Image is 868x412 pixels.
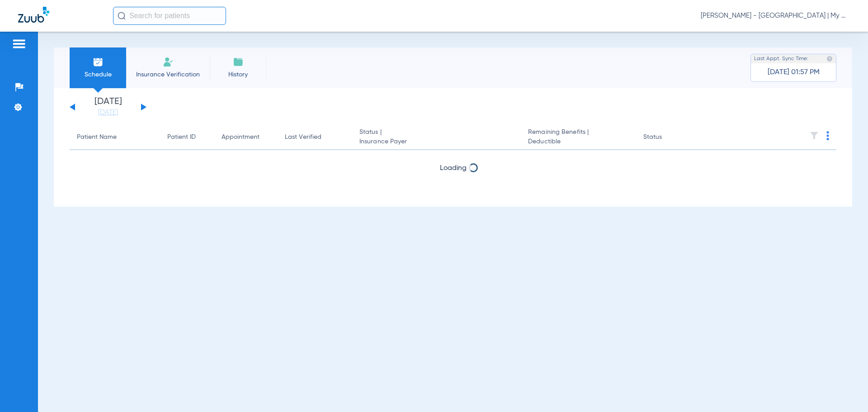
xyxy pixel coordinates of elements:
[81,97,135,117] li: [DATE]
[826,56,833,62] img: last sync help info
[76,70,119,79] span: Schedule
[222,133,270,142] div: Appointment
[359,137,514,147] span: Insurance Payer
[93,57,104,67] img: Schedule
[133,70,203,79] span: Insurance Verification
[217,70,259,79] span: History
[233,57,244,67] img: History
[77,133,153,142] div: Patient Name
[826,131,829,140] img: group-dot-blue.svg
[163,57,174,67] img: Manual Insurance Verification
[167,133,207,142] div: Patient ID
[810,131,819,140] img: filter.svg
[440,189,467,196] span: Loading
[118,12,126,20] img: Search Icon
[528,137,628,147] span: Deductible
[521,125,636,150] th: Remaining Benefits |
[636,125,697,150] th: Status
[768,68,820,77] span: [DATE] 01:57 PM
[440,165,467,172] span: Loading
[113,7,226,25] input: Search for patients
[754,54,808,63] span: Last Appt. Sync Time:
[18,7,49,23] img: Zuub Logo
[352,125,521,150] th: Status |
[77,133,117,142] div: Patient Name
[81,108,135,117] a: [DATE]
[701,11,850,20] span: [PERSON_NAME] - [GEOGRAPHIC_DATA] | My Community Dental Centers
[167,133,196,142] div: Patient ID
[285,133,345,142] div: Last Verified
[222,133,259,142] div: Appointment
[285,133,321,142] div: Last Verified
[12,38,26,49] img: hamburger-icon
